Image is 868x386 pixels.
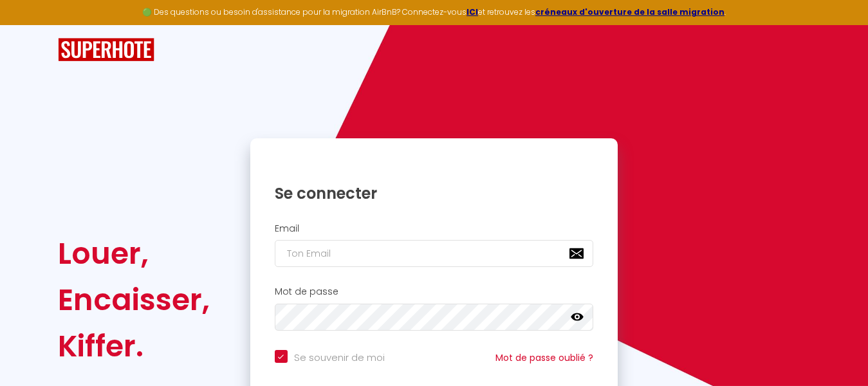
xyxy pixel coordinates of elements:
[58,323,210,369] div: Kiffer.
[495,351,593,364] a: Mot de passe oublié ?
[275,286,594,297] h2: Mot de passe
[466,6,478,17] a: ICI
[275,183,594,203] h1: Se connecter
[58,38,154,62] img: SuperHote logo
[58,277,210,323] div: Encaisser,
[275,240,594,267] input: Ton Email
[535,6,725,17] a: créneaux d'ouverture de la salle migration
[58,230,210,277] div: Louer,
[275,223,594,234] h2: Email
